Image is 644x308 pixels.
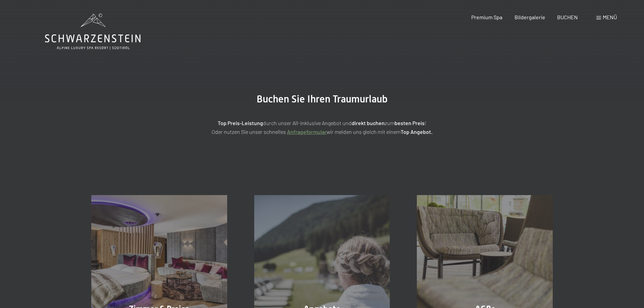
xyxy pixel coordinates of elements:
[257,93,388,105] span: Buchen Sie Ihren Traumurlaub
[153,119,491,136] p: durch unser All-inklusive Angebot und zum ! Oder nutzen Sie unser schnelles wir melden uns gleich...
[395,120,425,126] strong: besten Preis
[557,14,578,20] a: BUCHEN
[218,120,263,126] strong: Top Preis-Leistung
[401,128,432,135] strong: Top Angebot.
[515,14,545,20] a: Bildergalerie
[603,14,617,20] span: Menü
[352,120,385,126] strong: direkt buchen
[471,14,502,20] a: Premium Spa
[287,128,327,135] a: Anfrageformular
